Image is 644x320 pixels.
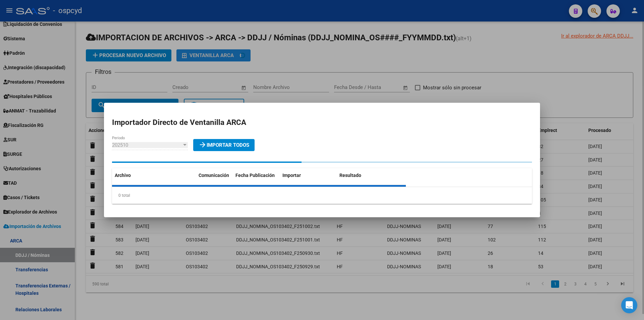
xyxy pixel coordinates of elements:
[199,141,207,149] mat-icon: arrow_forward
[199,173,229,178] span: Comunicación
[115,173,131,178] span: Archivo
[621,297,637,313] div: Open Intercom Messenger
[196,168,233,183] datatable-header-cell: Comunicación
[233,168,280,183] datatable-header-cell: Fecha Publicación
[282,173,301,178] span: Importar
[280,168,337,183] datatable-header-cell: Importar
[112,117,532,128] h2: Importador Directo de Ventanilla ARCA
[193,139,255,151] button: Importar Todos
[339,173,361,178] span: Resultado
[112,187,532,204] div: 0 total
[112,168,196,183] datatable-header-cell: Archivo
[337,168,406,183] datatable-header-cell: Resultado
[112,142,128,148] span: 202510
[235,173,275,178] span: Fecha Publicación
[199,142,249,148] span: Importar Todos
